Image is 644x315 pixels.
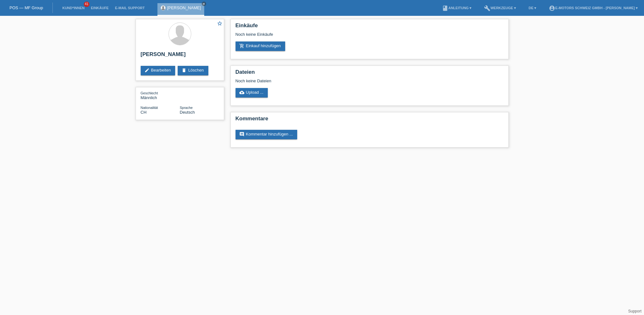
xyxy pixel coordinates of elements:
[202,2,205,5] i: close
[442,5,448,11] i: book
[59,6,88,10] a: Kund*innen
[236,79,429,83] div: Noch keine Dateien
[239,43,244,48] i: add_shopping_cart
[525,6,539,10] a: DE ▾
[481,6,519,10] a: buildWerkzeuge ▾
[217,21,223,26] i: star_border
[84,2,89,7] span: 41
[141,91,180,100] div: Männlich
[180,110,195,115] span: Deutsch
[141,91,158,95] span: Geschlecht
[628,309,641,313] a: Support
[141,110,147,115] span: Schweiz
[112,6,148,10] a: E-Mail Support
[236,41,285,51] a: add_shopping_cartEinkauf hinzufügen
[236,88,268,98] a: cloud_uploadUpload ...
[178,66,208,75] a: deleteLöschen
[236,32,504,41] div: Noch keine Einkäufe
[439,6,475,10] a: bookAnleitung ▾
[217,21,223,27] a: star_border
[236,22,504,32] h2: Einkäufe
[239,90,244,95] i: cloud_upload
[9,5,43,10] a: POS — MF Group
[239,132,244,137] i: comment
[181,68,187,73] i: delete
[141,51,219,61] h2: [PERSON_NAME]
[144,68,150,73] i: edit
[546,6,641,10] a: account_circleE-Motors Schweiz GmbH - [PERSON_NAME] ▾
[484,5,490,11] i: build
[236,69,504,79] h2: Dateien
[236,116,504,125] h2: Kommentare
[167,5,201,10] a: [PERSON_NAME]
[180,106,193,110] span: Sprache
[141,106,158,110] span: Nationalität
[141,66,175,75] a: editBearbeiten
[202,2,206,6] a: close
[549,5,555,11] i: account_circle
[88,6,112,10] a: Einkäufe
[236,130,297,139] a: commentKommentar hinzufügen ...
